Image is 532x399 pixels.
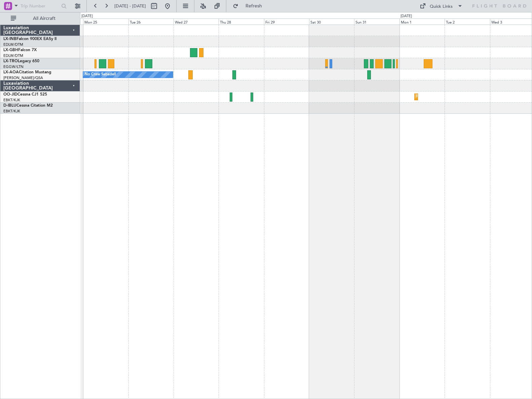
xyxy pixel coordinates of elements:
div: Fri 29 [264,19,309,25]
div: Sun 31 [354,19,399,25]
span: LX-TRO [3,59,18,63]
a: LX-GBHFalcon 7X [3,48,37,52]
div: Tue 26 [128,19,174,25]
div: Tue 2 [445,19,490,25]
div: Quick Links [430,3,453,10]
a: EBKT/KJK [3,98,20,103]
div: Planned Maint Kortrijk-[GEOGRAPHIC_DATA] [416,92,495,102]
div: Mon 25 [83,19,128,25]
a: EDLW/DTM [3,42,23,47]
span: LX-INB [3,37,16,41]
a: EGGW/LTN [3,64,24,69]
div: [DATE] [81,13,93,19]
div: No Crew Sabadell [85,70,116,80]
a: EDLW/DTM [3,53,23,58]
div: Thu 28 [219,19,264,25]
a: EBKT/KJK [3,109,20,114]
a: D-IBLUCessna Citation M2 [3,104,53,108]
a: LX-AOACitation Mustang [3,70,51,74]
button: Refresh [230,1,270,11]
a: [PERSON_NAME]/QSA [3,75,43,80]
div: Sat 30 [309,19,354,25]
a: LX-INBFalcon 900EX EASy II [3,37,56,41]
a: LX-TROLegacy 650 [3,59,39,63]
span: [DATE] - [DATE] [114,3,146,9]
div: Wed 27 [174,19,219,25]
span: D-IBLU [3,104,16,108]
span: LX-GBH [3,48,18,52]
input: Trip Number [21,1,59,11]
span: LX-AOA [3,70,19,74]
span: All Aircraft [17,16,71,21]
div: Mon 1 [400,19,445,25]
a: OO-JIDCessna CJ1 525 [3,93,47,97]
button: Quick Links [416,1,466,11]
button: All Aircraft [7,13,73,24]
div: [DATE] [401,13,412,19]
span: OO-JID [3,93,17,97]
span: Refresh [240,4,268,8]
